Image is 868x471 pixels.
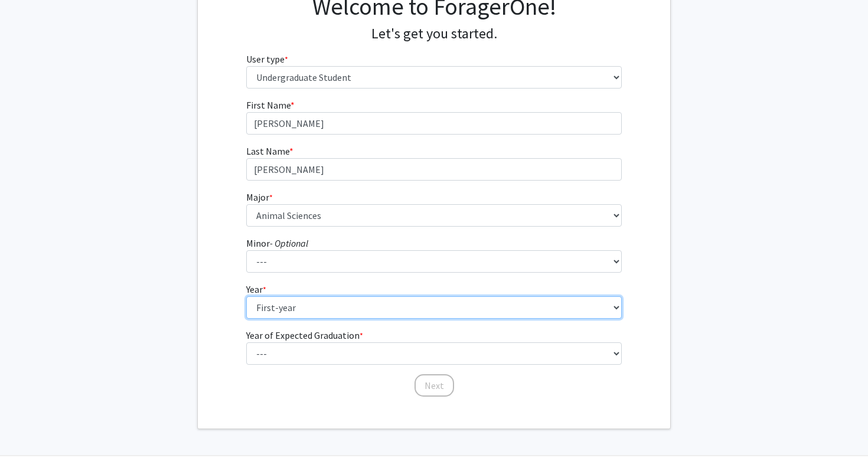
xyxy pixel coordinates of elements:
[246,145,289,157] span: Last Name
[246,328,363,342] label: Year of Expected Graduation
[246,282,266,296] label: Year
[246,52,288,66] label: User type
[270,237,308,249] i: - Optional
[246,25,622,42] h4: Let's get you started.
[9,418,50,462] iframe: Chat
[246,99,291,111] span: First Name
[246,190,273,204] label: Major
[415,374,454,397] button: Next
[246,236,308,250] label: Minor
